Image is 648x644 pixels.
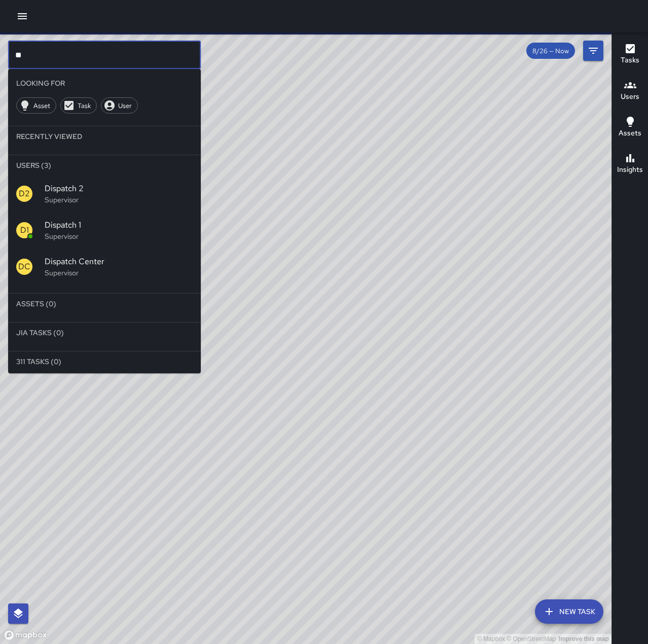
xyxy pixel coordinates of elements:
[535,599,603,624] button: New Task
[621,91,639,102] h6: Users
[45,231,193,241] p: Supervisor
[45,183,193,195] span: Dispatch 2
[8,212,201,248] div: D1Dispatch 1Supervisor
[8,126,201,147] li: Recently Viewed
[8,248,201,285] div: DCDispatch CenterSupervisor
[617,164,643,175] h6: Insights
[18,261,30,273] p: DC
[113,101,137,110] span: User
[8,155,201,175] li: Users (3)
[45,195,193,205] p: Supervisor
[612,37,648,73] button: Tasks
[45,219,193,231] span: Dispatch 1
[60,97,97,114] div: Task
[28,101,56,110] span: Asset
[8,294,201,314] li: Assets (0)
[612,110,648,146] button: Assets
[20,224,29,236] p: D1
[8,175,201,212] div: D2Dispatch 2Supervisor
[8,323,201,343] li: Jia Tasks (0)
[16,97,56,114] div: Asset
[19,188,30,200] p: D2
[72,101,96,110] span: Task
[45,268,193,278] p: Supervisor
[45,256,193,268] span: Dispatch Center
[619,128,641,139] h6: Assets
[621,55,639,66] h6: Tasks
[101,97,138,114] div: User
[526,47,575,55] span: 8/26 — Now
[612,146,648,183] button: Insights
[583,41,603,61] button: Filters
[612,73,648,110] button: Users
[8,73,201,93] li: Looking For
[8,351,201,372] li: 311 Tasks (0)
